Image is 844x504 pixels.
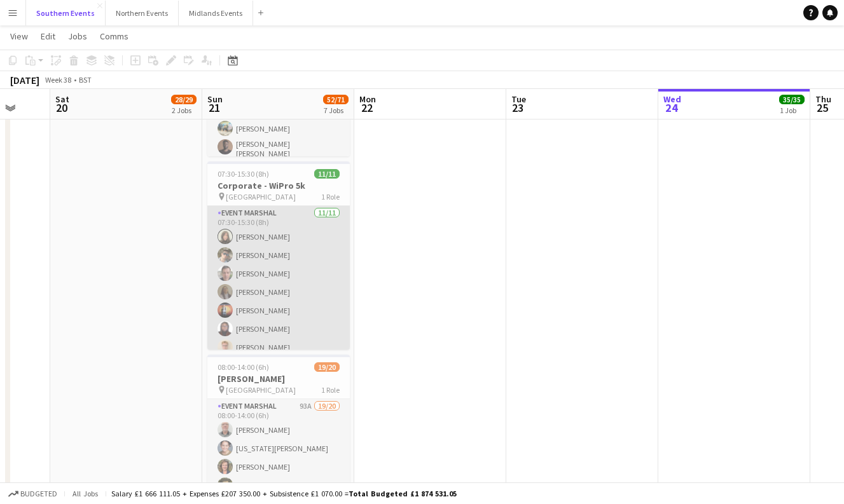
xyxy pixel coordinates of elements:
span: Comms [100,31,128,42]
span: 35/35 [779,95,805,104]
span: Budgeted [20,489,57,498]
span: 11/11 [314,169,340,179]
span: Total Budgeted £1 874 531.05 [349,489,457,498]
span: View [10,31,28,42]
span: All jobs [70,489,100,498]
span: 20 [53,100,69,115]
app-card-role: Event Marshal11/1107:30-15:30 (8h)[PERSON_NAME][PERSON_NAME][PERSON_NAME][PERSON_NAME][PERSON_NAM... [207,206,350,433]
div: [DATE] [10,74,39,86]
span: 1 Role [321,385,340,395]
div: 7 Jobs [324,106,348,115]
span: Wed [663,93,681,105]
h3: Corporate - WiPro 5k [207,180,350,191]
div: 2 Jobs [172,106,196,115]
span: 52/71 [323,95,349,104]
app-job-card: 07:30-15:30 (8h)11/11Corporate - WiPro 5k [GEOGRAPHIC_DATA]1 RoleEvent Marshal11/1107:30-15:30 (8... [207,161,350,350]
span: Sat [55,93,69,105]
span: 07:30-15:30 (8h) [218,169,269,179]
span: 1 Role [321,192,340,201]
span: Jobs [68,31,87,42]
button: Budgeted [6,487,59,501]
span: [GEOGRAPHIC_DATA] [226,385,296,395]
span: Sun [207,93,223,105]
button: Southern Events [26,1,106,25]
span: 22 [357,100,376,115]
div: Salary £1 666 111.05 + Expenses £207 350.00 + Subsistence £1 070.00 = [111,489,457,498]
span: 25 [813,100,831,115]
button: Northern Events [106,1,179,25]
div: 1 Job [780,106,804,115]
a: View [5,28,33,44]
span: Week 38 [42,75,74,85]
a: Jobs [63,28,92,44]
a: Comms [95,28,134,44]
button: Midlands Events [179,1,253,25]
div: BST [79,75,92,85]
span: Thu [815,93,831,105]
span: 19/20 [314,362,340,372]
span: Mon [359,93,376,105]
span: 08:00-14:00 (6h) [218,362,269,372]
span: 21 [205,100,223,115]
a: Edit [36,28,60,44]
span: [GEOGRAPHIC_DATA] [226,192,296,201]
span: 28/29 [171,95,197,104]
span: 24 [661,100,681,115]
span: 23 [509,100,526,115]
span: Tue [511,93,526,105]
h3: [PERSON_NAME] [207,373,350,385]
span: Edit [41,31,55,42]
